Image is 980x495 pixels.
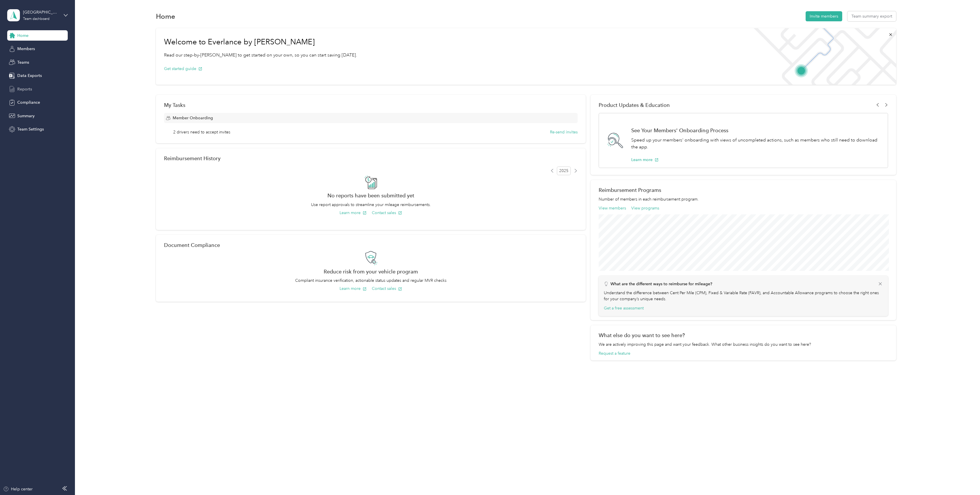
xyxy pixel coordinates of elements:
[23,17,50,21] div: Team dashboard
[164,37,357,47] h1: Welcome to Everlance by [PERSON_NAME]
[23,9,59,15] div: [GEOGRAPHIC_DATA]
[17,113,35,119] span: Summary
[599,332,888,338] div: What else do you want to see here?
[17,86,32,92] span: Reports
[164,269,577,275] h2: Reduce risk from your vehicle program
[599,341,888,347] div: We are actively improving this page and want your feedback. What other business insights do you w...
[948,463,980,495] iframe: Everlance-gr Chat Button Frame
[599,205,626,211] button: View members
[340,286,367,292] button: Learn more
[631,127,882,133] h1: See Your Members' Onboarding Process
[599,187,888,193] h2: Reimbursement Programs
[17,46,35,52] span: Members
[173,129,230,135] span: 2 drivers need to accept invites
[599,350,630,356] button: Request a feature
[631,157,659,163] button: Learn more
[3,486,33,492] button: Help center
[164,66,202,72] button: Get started guide
[847,11,896,21] button: Team summary export
[604,290,883,302] p: Understand the difference between Cent Per Mile (CPM), Fixed & Variable Rate (FAVR), and Accounta...
[17,99,40,105] span: Compliance
[631,137,882,151] p: Speed up your members' onboarding with views of uncompleted actions, such as members who still ne...
[806,11,842,21] button: Invite members
[631,205,659,211] button: View programs
[372,210,402,216] button: Contact sales
[173,115,213,121] span: Member Onboarding
[164,277,577,284] p: Compliant insurance verification, actionable status updates and regular MVR checks
[156,13,175,19] h1: Home
[164,192,577,199] h2: No reports have been submitted yet
[557,167,571,175] span: 2025
[17,33,29,39] span: Home
[17,59,29,65] span: Teams
[17,73,42,79] span: Data Exports
[164,52,357,59] p: Read our step-by-[PERSON_NAME] to get started on your own, so you can start saving [DATE].
[599,196,888,202] p: Number of members in each reimbursement program.
[17,126,44,132] span: Team Settings
[550,129,578,135] button: Re-send invites
[748,28,896,85] img: Welcome to everlance
[604,305,644,311] button: Get a free assessment
[164,202,577,208] p: Use report approvals to streamline your mileage reimbursements.
[340,210,367,216] button: Learn more
[164,155,220,161] h2: Reimbursement History
[164,242,220,248] h2: Document Compliance
[610,281,712,287] p: What are the different ways to reimburse for mileage?
[164,102,577,108] div: My Tasks
[599,102,670,108] span: Product Updates & Education
[372,286,402,292] button: Contact sales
